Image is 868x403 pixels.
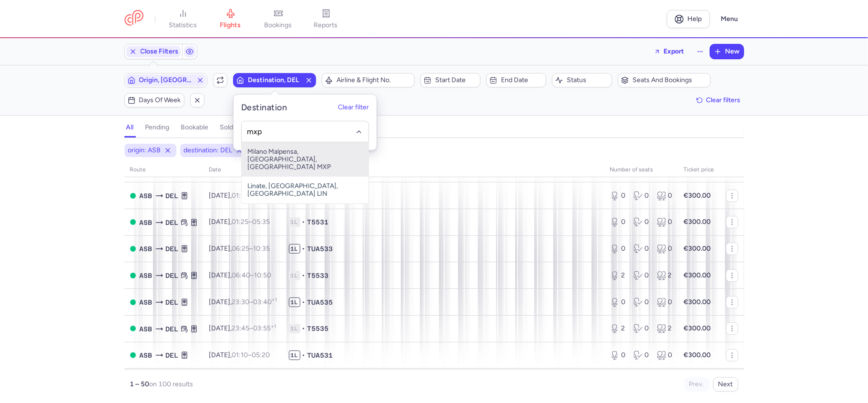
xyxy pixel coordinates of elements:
[664,48,684,55] span: Export
[232,324,250,332] time: 23:45
[610,350,626,360] div: 0
[232,244,250,253] time: 06:25
[633,76,707,84] span: Seats and bookings
[618,73,711,87] button: Seats and bookings
[241,102,287,113] h5: Destination
[130,193,136,199] span: OPEN
[255,9,302,30] a: bookings
[657,244,673,254] div: 0
[307,271,329,280] span: T5533
[252,351,270,359] time: 05:20
[713,377,738,392] button: Next
[140,217,153,228] span: Ashgabat, Ashgabat, Turkmenistan
[501,76,543,84] span: End date
[302,350,306,360] span: •
[140,244,153,254] span: Ashgabat, Ashgabat, Turkmenistan
[130,299,136,305] span: OPEN
[181,123,209,132] h4: bookable
[232,271,251,279] time: 06:40
[633,271,649,280] div: 0
[232,244,270,253] span: –
[648,44,691,59] button: Export
[684,377,709,392] button: Prev.
[684,218,711,226] strong: €300.00
[633,244,649,254] div: 0
[166,191,179,201] span: Indira Gandhi International, New Delhi, India
[684,244,711,253] strong: €300.00
[715,10,744,28] button: Menu
[435,76,477,84] span: Start date
[248,76,301,84] span: Destination, DEL
[307,324,329,333] span: T5535
[204,163,283,177] th: date
[552,73,612,87] button: Status
[232,271,272,279] span: –
[687,15,702,22] span: Help
[130,246,136,252] span: OPEN
[725,48,740,55] span: New
[209,324,276,332] span: [DATE],
[139,96,181,104] span: Days of week
[307,350,333,360] span: TUA531
[209,298,277,306] span: [DATE],
[130,219,136,225] span: OPEN
[232,191,270,200] span: –
[693,93,744,107] button: Clear filters
[166,350,179,361] span: Indira Gandhi International, New Delhi, India
[169,21,197,30] span: statistics
[610,271,626,280] div: 2
[322,73,415,87] button: Airline & Flight No.
[289,297,300,307] span: 1L
[220,21,241,30] span: flights
[633,297,649,307] div: 0
[289,244,300,254] span: 1L
[141,48,179,55] span: Close Filters
[633,324,649,333] div: 0
[247,126,364,137] input: -searchbox
[140,297,153,308] span: Ashgabat, Ashgabat, Turkmenistan
[667,10,710,28] a: Help
[684,351,711,359] strong: €300.00
[124,10,143,28] a: CitizenPlane red outlined logo
[140,270,153,281] span: Ashgabat, Ashgabat, Turkmenistan
[604,163,678,177] th: number of seats
[207,9,255,30] a: flights
[657,271,673,280] div: 2
[125,44,182,59] button: Close Filters
[166,324,179,334] span: Indira Gandhi International, New Delhi, India
[486,73,546,87] button: End date
[289,350,300,360] span: 1L
[302,217,306,227] span: •
[678,163,720,177] th: Ticket price
[633,191,649,201] div: 0
[302,9,350,30] a: reports
[124,93,184,107] button: Days of week
[657,217,673,227] div: 0
[657,297,673,307] div: 0
[684,324,711,332] strong: €300.00
[633,217,649,227] div: 0
[145,123,170,132] h4: pending
[567,76,609,84] span: Status
[209,244,270,253] span: [DATE],
[255,271,272,279] time: 10:50
[232,191,248,200] time: 01:10
[242,177,368,203] span: Linate, [GEOGRAPHIC_DATA], [GEOGRAPHIC_DATA] LIN
[610,297,626,307] div: 0
[184,146,233,155] span: destination: DEL
[307,244,333,254] span: TUA533
[633,350,649,360] div: 0
[337,76,411,84] span: Airline & Flight No.
[254,324,276,332] time: 03:55
[610,244,626,254] div: 0
[289,271,300,280] span: 1L
[254,244,270,253] time: 10:35
[124,163,204,177] th: route
[128,146,161,155] span: origin: ASB
[166,217,179,228] span: Indira Gandhi International, New Delhi, India
[657,191,673,201] div: 0
[140,191,153,201] span: Ashgabat, Ashgabat, Turkmenistan
[159,9,207,30] a: statistics
[684,298,711,306] strong: €300.00
[289,324,300,333] span: 1L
